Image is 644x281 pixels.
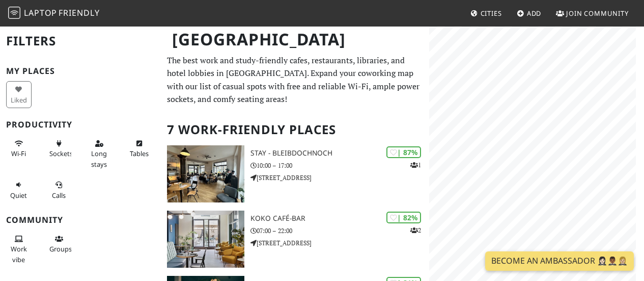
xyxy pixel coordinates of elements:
[49,244,72,253] span: Group tables
[566,9,629,18] span: Join Community
[46,176,72,203] button: Calls
[386,212,421,223] div: | 82%
[52,191,66,200] span: Video/audio calls
[24,7,57,18] span: Laptop
[127,135,152,162] button: Tables
[410,160,421,170] p: 1
[167,114,423,145] h2: 7 Work-Friendly Places
[11,149,26,158] span: Stable Wi-Fi
[130,149,149,158] span: Work-friendly tables
[161,211,429,268] a: koko café-bar | 82% 2 koko café-bar 07:00 – 22:00 [STREET_ADDRESS]
[527,9,542,18] span: Add
[250,173,429,183] p: [STREET_ADDRESS]
[250,161,429,170] p: 10:00 – 17:00
[10,191,27,200] span: Quiet
[6,231,32,268] button: Work vibe
[6,66,155,76] h3: My Places
[6,25,155,57] h2: Filters
[46,231,72,258] button: Groups
[410,225,421,235] p: 2
[250,238,429,248] p: [STREET_ADDRESS]
[6,215,155,225] h3: Community
[481,9,502,18] span: Cities
[87,135,112,172] button: Long stays
[167,54,423,106] p: The best work and study-friendly cafes, restaurants, libraries, and hotel lobbies in [GEOGRAPHIC_...
[49,149,73,158] span: Power sockets
[8,7,20,19] img: LaptopFriendly
[466,4,506,22] a: Cities
[8,5,100,22] a: LaptopFriendly LaptopFriendly
[11,244,27,264] span: People working
[167,211,244,268] img: koko café-bar
[167,145,244,202] img: STAY - bleibdochnoch
[6,120,155,130] h3: Productivity
[250,214,429,223] h3: koko café-bar
[485,251,634,271] a: Become an Ambassador 🤵🏻‍♀️🤵🏾‍♂️🤵🏼‍♀️
[6,176,32,203] button: Quiet
[91,149,107,168] span: Long stays
[552,4,633,22] a: Join Community
[386,146,421,158] div: | 87%
[250,226,429,236] p: 07:00 – 22:00
[164,25,427,54] h1: [GEOGRAPHIC_DATA]
[46,135,72,162] button: Sockets
[513,4,546,22] a: Add
[6,135,32,162] button: Wi-Fi
[161,145,429,202] a: STAY - bleibdochnoch | 87% 1 STAY - bleibdochnoch 10:00 – 17:00 [STREET_ADDRESS]
[59,7,99,18] span: Friendly
[250,149,429,158] h3: STAY - bleibdochnoch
